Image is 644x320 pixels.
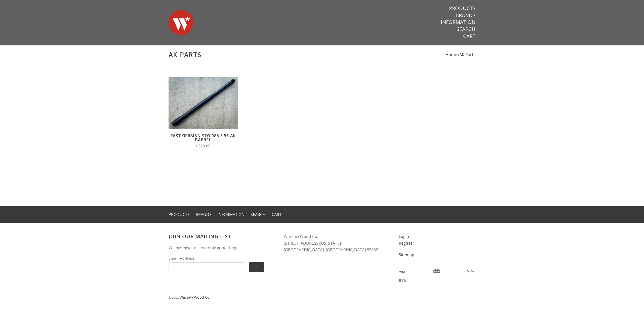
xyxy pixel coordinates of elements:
a: Information [218,212,245,217]
li: › [458,51,475,58]
h3: Join our mailing list [169,233,274,239]
span: $220.00 [196,143,211,149]
a: Products [449,5,475,12]
a: Login [399,234,409,239]
a: Search [457,26,475,32]
a: Products [169,212,190,217]
a: Brands [456,12,475,19]
h1: AK Parts [169,51,475,59]
a: Home [446,52,457,57]
a: Search [251,212,266,217]
img: East German STG-985 5.56 AK Barrel [169,77,238,129]
a: Register [399,240,414,246]
span: Email Address [169,255,245,261]
input:  [249,262,264,272]
p: © 2025 [169,294,475,300]
a: Warsaw Wood Co. [180,295,211,300]
a: AK Parts [459,52,475,57]
p: We promise to send only good things. [169,244,274,251]
input: Email Address [169,262,245,272]
a: Brands [196,212,212,217]
address: Warsaw Wood Co. [STREET_ADDRESS][US_STATE] [GEOGRAPHIC_DATA], [GEOGRAPHIC_DATA] 85652 [284,233,389,253]
a: East German STG-985 5.56 AK Barrel [171,133,236,143]
a: Cart [272,212,281,217]
a: Information [441,19,475,25]
a: Cart [463,33,475,40]
img: Warsaw Wood Co. [169,5,194,40]
a: Sitemap [399,252,414,258]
